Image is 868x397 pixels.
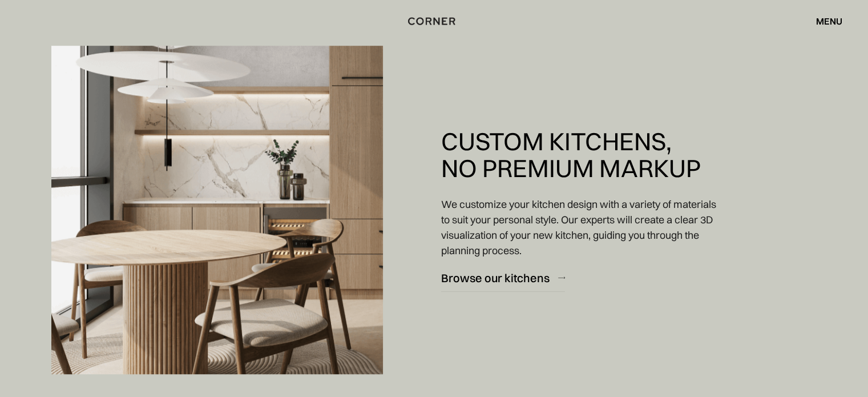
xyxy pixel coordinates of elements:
[441,128,701,182] h2: Custom Kitchens, No Premium Markup
[404,14,463,29] a: home
[51,46,383,374] img: A dining area with light oak kitchen cabinets, quartz backsplash, two open shelves, and undershel...
[816,17,842,26] div: menu
[441,197,721,258] p: We customize your kitchen design with a variety of materials to suit your personal style. Our exp...
[805,11,842,31] div: menu
[441,270,550,286] div: Browse our kitchens
[441,264,565,292] a: Browse our kitchens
